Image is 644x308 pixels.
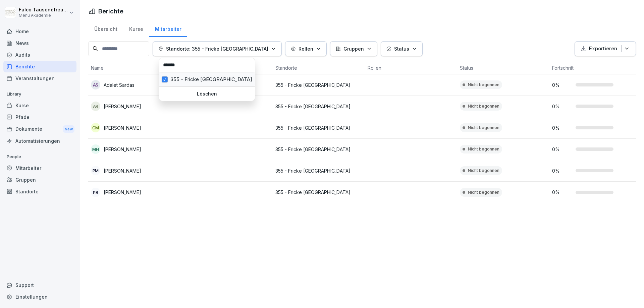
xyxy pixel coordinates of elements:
[589,45,617,53] p: Exportieren
[343,45,364,52] p: Gruppen
[159,72,255,86] div: 355 - Fricke [GEOGRAPHIC_DATA]
[394,45,409,52] p: Status
[162,91,252,97] p: Löschen
[299,45,313,52] p: Rollen
[166,45,268,52] p: Standorte: 355 - Fricke [GEOGRAPHIC_DATA]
